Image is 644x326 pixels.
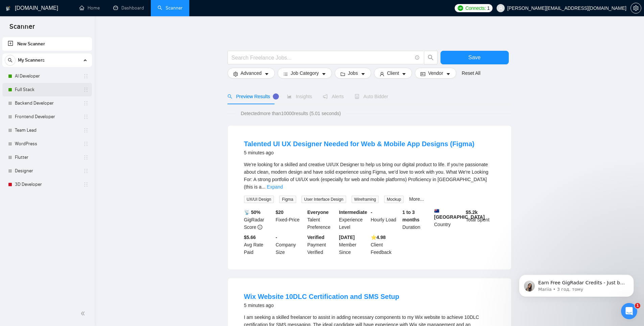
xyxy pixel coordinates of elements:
div: GigRadar Score [243,209,275,231]
span: Client [387,69,399,77]
b: $ 5.2k [466,210,478,215]
div: Avg Rate Paid [243,234,275,256]
span: We’re looking for a skilled and creative UI/UX Designer to help us bring our digital product to l... [244,162,488,190]
span: holder [83,114,89,119]
b: $5.66 [244,235,256,240]
span: double-left [80,310,87,317]
button: folderJobscaret-down [335,68,371,79]
button: Save [440,51,509,64]
span: caret-down [264,71,269,77]
div: Payment Verified [306,234,338,256]
a: Designer [15,164,79,178]
span: Scanner [4,22,40,36]
img: 🇦🇺 [434,209,439,213]
div: 5 minutes ago [244,149,475,157]
span: holder [83,168,89,174]
div: 5 minutes ago [244,301,400,309]
span: holder [83,101,89,106]
iframe: Intercom live chat [621,303,637,319]
span: Job Category [291,69,319,77]
span: holder [83,128,89,133]
span: Mockup [384,196,404,203]
button: setting [630,3,641,14]
div: Fixed-Price [274,209,306,231]
li: New Scanner [2,37,92,51]
span: robot [355,94,359,99]
span: area-chart [287,94,292,99]
button: search [5,55,16,66]
span: info-circle [258,225,262,230]
b: - [371,210,373,215]
span: search [228,94,232,99]
li: My Scanners [2,53,92,191]
b: 1 to 3 months [402,210,420,222]
span: holder [83,141,89,147]
a: Wix Website 10DLC Certification and SMS Setup [244,293,400,300]
span: Connects: [466,4,486,12]
b: Verified [307,235,325,240]
div: Hourly Load [369,209,401,231]
span: info-circle [415,56,420,60]
a: Reset All [462,69,480,77]
span: idcard [421,71,425,77]
a: Full Stack [15,83,79,96]
span: Detected more than 10000 results (5.01 seconds) [236,110,345,117]
a: Frontend Developer [15,110,79,124]
span: UX/UI Design [244,196,274,203]
span: caret-down [402,71,406,77]
span: user [498,6,503,10]
span: Advanced [241,69,262,77]
span: notification [323,94,328,99]
input: Search Freelance Jobs... [232,53,412,62]
span: Wireframing [352,196,379,203]
a: Flutter [15,151,79,164]
b: $ 20 [276,210,283,215]
span: caret-down [446,71,451,77]
a: Backend Developer [15,96,79,110]
span: ... [262,184,266,190]
b: 📡 50% [244,210,261,215]
b: [DATE] [339,235,355,240]
span: user [380,71,384,77]
b: Everyone [307,210,329,215]
div: Country [433,209,464,231]
span: holder [83,155,89,160]
div: Member Since [338,234,369,256]
b: [GEOGRAPHIC_DATA] [434,209,485,220]
span: holder [83,182,89,187]
span: Insights [287,94,312,99]
b: Intermediate [339,210,367,215]
span: bars [283,71,288,77]
span: caret-down [321,71,326,77]
b: - [276,235,277,240]
div: Total Spent [464,209,496,231]
b: ⭐️ 4.98 [371,235,386,240]
span: Figma [279,196,296,203]
a: New Scanner [8,37,87,51]
a: More... [409,196,424,202]
span: Vendor [428,69,443,77]
div: Company Size [274,234,306,256]
img: logo [6,3,10,14]
a: 3D Developer [15,178,79,191]
span: My Scanners [18,53,45,67]
a: Team Lead [15,124,79,137]
span: Jobs [348,69,358,77]
iframe: Intercom notifications повідомлення [509,260,644,308]
span: Alerts [323,94,344,99]
span: holder [83,87,89,92]
a: Talented UI UX Designer Needed for Web & Mobile App Designs (Figma) [244,140,475,148]
span: 1 [487,4,490,12]
span: search [5,58,15,63]
button: settingAdvancedcaret-down [228,68,275,79]
button: idcardVendorcaret-down [415,68,456,79]
a: homeHome [79,5,100,11]
span: Save [468,53,480,62]
span: folder [340,71,345,77]
span: search [424,55,437,61]
span: setting [233,71,238,77]
span: holder [83,73,89,79]
div: We’re looking for a skilled and creative UI/UX Designer to help us bring our digital product to l... [244,161,495,191]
